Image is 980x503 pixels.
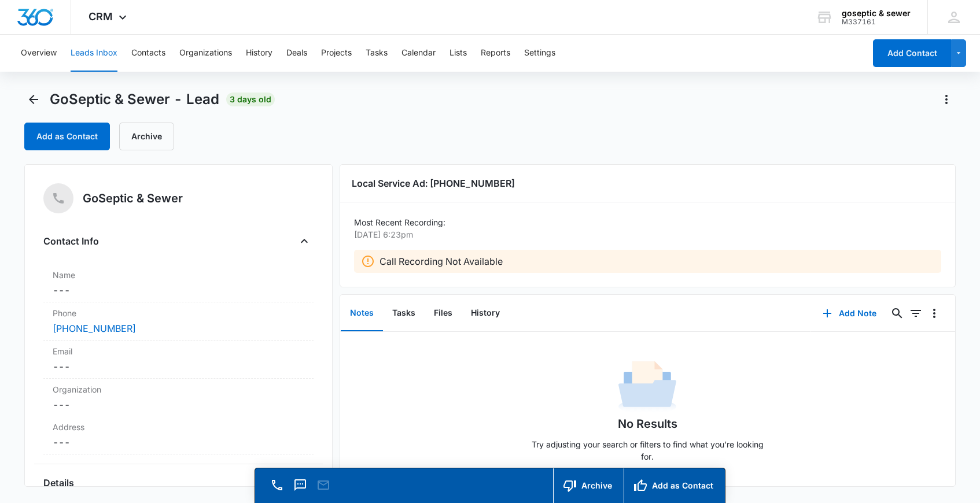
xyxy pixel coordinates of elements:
[286,35,307,72] button: Deals
[425,295,462,331] button: Files
[83,190,183,207] h5: GoSeptic & Sewer
[295,232,314,250] button: Close
[53,360,304,373] dd: ---
[524,35,555,72] button: Settings
[43,379,313,416] div: Organization---
[553,468,624,503] button: Archive
[89,10,113,23] span: CRM
[842,18,911,26] div: account id
[53,321,136,335] a: [PHONE_NUMBER]
[292,477,308,493] button: Text
[43,234,99,248] h4: Contact Info
[366,35,388,72] button: Tasks
[21,35,57,72] button: Overview
[937,90,956,109] button: Actions
[401,35,436,72] button: Calendar
[380,254,503,268] p: Call Recording Not Available
[907,304,925,323] button: Filters
[352,176,944,190] h3: Local Service Ad: [PHONE_NUMBER]
[450,35,467,72] button: Lists
[131,35,165,72] button: Contacts
[246,35,272,72] button: History
[618,415,677,432] h1: No Results
[53,421,304,433] label: Address
[462,295,509,331] button: History
[526,438,769,463] p: Try adjusting your search or filters to find what you’re looking for.
[383,295,425,331] button: Tasks
[53,398,304,412] dd: ---
[354,228,934,241] p: [DATE] 6:23pm
[624,468,725,503] button: Add as Contact
[43,341,313,379] div: Email---
[354,216,941,228] p: Most Recent Recording:
[341,295,383,331] button: Notes
[119,123,174,150] button: Archive
[292,484,308,494] a: Text
[71,35,117,72] button: Leads Inbox
[269,484,285,494] a: Call
[269,477,285,493] button: Call
[24,123,110,150] button: Add as Contact
[43,476,74,490] h4: Details
[618,357,676,415] img: No Data
[179,35,232,72] button: Organizations
[53,383,304,395] label: Organization
[321,35,352,72] button: Projects
[888,304,907,323] button: Search...
[43,416,313,454] div: Address---
[842,9,911,18] div: account name
[226,93,275,106] span: 3 days old
[53,435,304,449] dd: ---
[50,91,219,108] span: GoSeptic & Sewer - Lead
[925,304,944,323] button: Overflow Menu
[53,269,304,281] label: Name
[811,299,888,327] button: Add Note
[24,90,43,109] button: Back
[53,345,304,357] label: Email
[43,264,313,302] div: Name---
[481,35,510,72] button: Reports
[53,307,304,319] label: Phone
[873,39,951,67] button: Add Contact
[43,302,313,341] div: Phone[PHONE_NUMBER]
[53,283,304,297] dd: ---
